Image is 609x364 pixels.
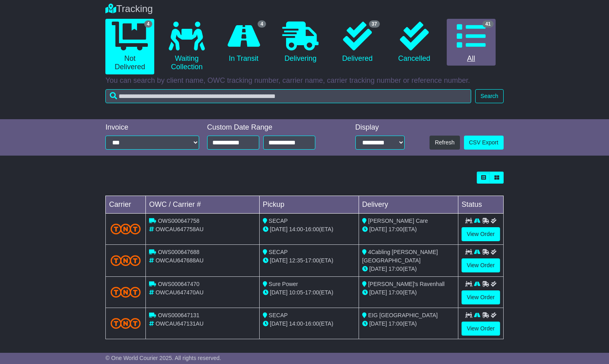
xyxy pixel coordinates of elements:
[111,255,141,266] img: TNT_Domestic.png
[362,288,455,297] div: (ETA)
[305,257,319,264] span: 17:00
[289,289,303,296] span: 10:05
[106,196,146,214] td: Carrier
[207,123,335,132] div: Custom Date Range
[270,226,288,232] span: [DATE]
[362,320,455,328] div: (ETA)
[155,289,204,296] span: OWCAU647470AU
[269,249,288,255] span: SECAP
[362,249,438,264] span: 4Cabling [PERSON_NAME][GEOGRAPHIC_DATA]
[368,218,428,224] span: [PERSON_NAME] Care
[305,320,319,327] span: 16:00
[276,19,325,66] a: Delivering
[464,136,504,150] a: CSV Export
[263,256,355,265] div: - (ETA)
[462,322,500,336] a: View Order
[269,218,288,224] span: SECAP
[369,266,387,272] span: [DATE]
[458,196,503,214] td: Status
[482,20,493,28] span: 41
[289,257,303,264] span: 12:35
[368,312,438,318] span: EIG [GEOGRAPHIC_DATA]
[270,289,288,296] span: [DATE]
[289,226,303,232] span: 14:00
[105,355,221,361] span: © One World Courier 2025. All rights reserved.
[369,289,387,296] span: [DATE]
[269,281,298,287] span: Sure Power
[390,19,439,66] a: Cancelled
[144,20,153,28] span: 4
[263,320,355,328] div: - (ETA)
[368,281,445,287] span: [PERSON_NAME]'s Ravenhall
[155,257,204,264] span: OWCAU647688AU
[219,19,268,66] a: 4 In Transit
[289,320,303,327] span: 14:00
[369,320,387,327] span: [DATE]
[111,287,141,298] img: TNT_Domestic.png
[389,320,403,327] span: 17:00
[389,289,403,296] span: 17:00
[111,224,141,234] img: TNT_Domestic.png
[389,266,403,272] span: 17:00
[259,196,359,214] td: Pickup
[155,320,204,327] span: OWCAU647131AU
[462,290,500,304] a: View Order
[263,225,355,234] div: - (ETA)
[105,19,154,74] a: 4 Not Delivered
[389,226,403,232] span: 17:00
[158,218,200,224] span: OWS000647758
[359,196,458,214] td: Delivery
[105,123,199,132] div: Invoice
[333,19,382,66] a: 37 Delivered
[305,289,319,296] span: 17:00
[269,312,288,318] span: SECAP
[369,226,387,232] span: [DATE]
[101,3,507,15] div: Tracking
[462,258,500,272] a: View Order
[111,318,141,329] img: TNT_Domestic.png
[158,249,200,255] span: OWS000647688
[430,136,460,150] button: Refresh
[355,123,405,132] div: Display
[263,288,355,297] div: - (ETA)
[158,281,200,287] span: OWS000647470
[462,227,500,241] a: View Order
[162,19,211,74] a: Waiting Collection
[155,226,204,232] span: OWCAU647758AU
[258,20,266,28] span: 4
[362,265,455,273] div: (ETA)
[305,226,319,232] span: 16:00
[270,320,288,327] span: [DATE]
[362,225,455,234] div: (ETA)
[146,196,259,214] td: OWC / Carrier #
[447,19,496,66] a: 41 All
[475,89,503,103] button: Search
[369,20,380,28] span: 37
[105,76,503,85] p: You can search by client name, OWC tracking number, carrier name, carrier tracking number or refe...
[158,312,200,318] span: OWS000647131
[270,257,288,264] span: [DATE]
